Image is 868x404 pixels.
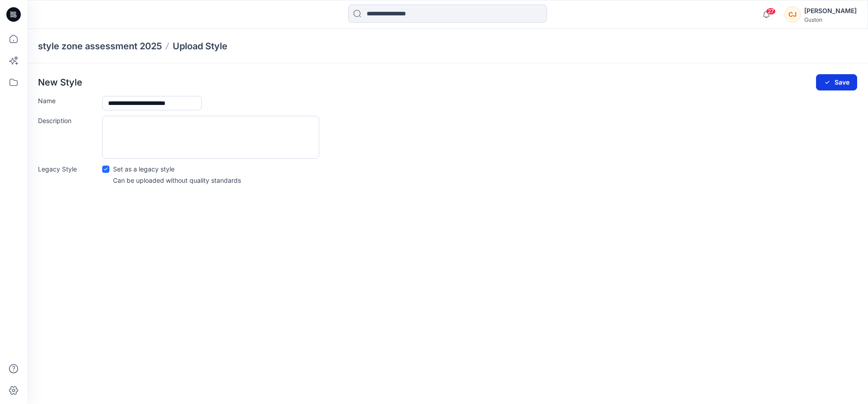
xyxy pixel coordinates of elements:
a: style zone assessment 2025 [38,40,162,52]
label: Legacy Style [38,164,97,174]
div: Guston [804,16,857,23]
div: [PERSON_NAME] [804,5,857,16]
p: Upload Style [173,40,227,52]
div: CJ [784,6,801,23]
label: Name [38,96,97,105]
button: Save [816,74,857,90]
p: Set as a legacy style [113,164,175,174]
p: New Style [38,77,82,88]
p: Can be uploaded without quality standards [113,176,241,185]
span: 27 [766,8,776,15]
label: Description [38,116,97,125]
